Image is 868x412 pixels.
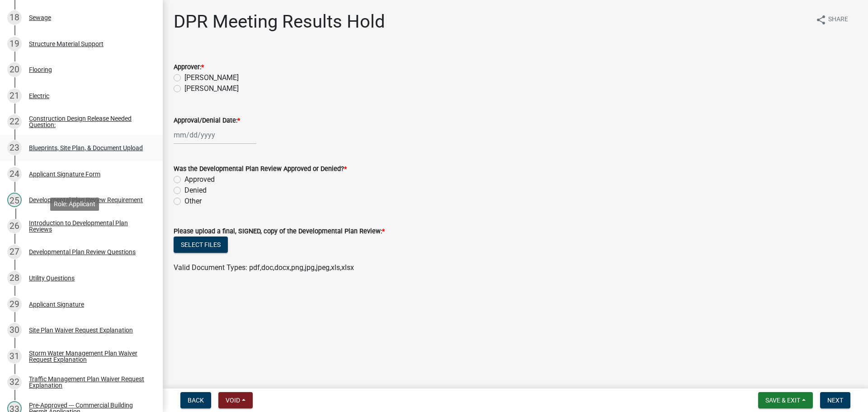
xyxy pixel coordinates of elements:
div: Role: Applicant [50,198,99,211]
span: Back [188,397,204,404]
button: shareShare [808,11,855,28]
span: Save & Exit [765,397,800,404]
button: Back [180,392,211,408]
div: Developmental Plan Review Requirement [29,197,143,203]
div: Storm Water Management Plan Waiver Request Explanation [29,350,148,363]
label: Approval/Denial Date: [174,118,240,124]
div: Flooring [29,66,52,73]
div: 23 [7,141,22,155]
div: 26 [7,219,22,233]
div: Construction Design Release Needed Question: [29,115,148,128]
label: Other [184,196,202,207]
label: Approver: [174,64,204,71]
input: mm/dd/yyyy [174,126,256,144]
div: 20 [7,62,22,77]
div: Traffic Management Plan Waiver Request Explanation [29,376,148,388]
div: 25 [7,193,22,207]
span: Valid Document Types: pdf,doc,docx,png,jpg,jpeg,xls,xlsx [174,263,354,272]
div: 21 [7,89,22,103]
div: Electric [29,93,49,99]
div: 30 [7,323,22,337]
div: Utility Questions [29,275,75,281]
div: 29 [7,297,22,312]
i: share [816,14,826,25]
button: Select files [174,237,228,253]
label: Approved [184,174,215,185]
div: 28 [7,271,22,285]
button: Next [820,392,850,408]
div: 22 [7,114,22,129]
span: Next [827,397,843,404]
span: Void [226,397,240,404]
div: Blueprints, Site Plan, & Document Upload [29,145,143,151]
span: Share [828,14,848,25]
label: Was the Developmental Plan Review Approved or Denied? [174,166,347,172]
label: Denied [184,185,207,196]
label: Please upload a final, SIGNED, copy of the Developmental Plan Review: [174,228,385,235]
div: Applicant Signature [29,301,84,308]
div: 18 [7,10,22,25]
div: 24 [7,167,22,181]
div: Sewage [29,14,51,21]
div: Structure Material Support [29,41,104,47]
button: Save & Exit [758,392,813,408]
div: 19 [7,37,22,51]
div: Developmental Plan Review Questions [29,249,136,255]
div: 31 [7,349,22,364]
div: Applicant Signature Form [29,171,100,177]
div: 27 [7,245,22,259]
label: [PERSON_NAME] [184,72,239,83]
button: Void [218,392,253,408]
label: [PERSON_NAME] [184,83,239,94]
div: Introduction to Developmental Plan Reviews [29,220,148,232]
h1: DPR Meeting Results Hold [174,11,385,33]
div: Site Plan Waiver Request Explanation [29,327,133,333]
div: 32 [7,375,22,389]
